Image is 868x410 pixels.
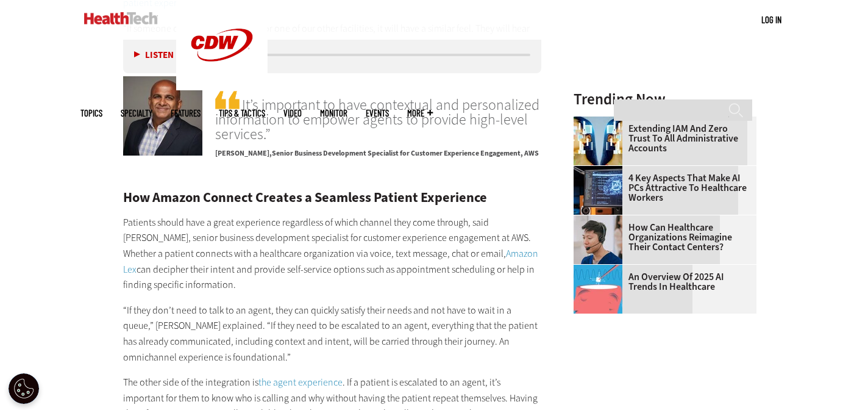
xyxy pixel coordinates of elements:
[407,109,433,118] span: More
[574,265,628,275] a: illustration of computer chip being put inside head with waves
[215,88,541,142] span: It’s important to have contextual and personalized information to empower agents to provide high-...
[574,272,749,292] a: An Overview of 2025 AI Trends in Healthcare
[574,265,622,314] img: illustration of computer chip being put inside head with waves
[574,215,622,264] img: Healthcare contact center
[84,12,158,24] img: Home
[574,92,756,107] h3: Trending Now
[123,215,541,293] p: Patients should have a great experience regardless of which channel they come through, said [PERS...
[574,166,622,215] img: Desktop monitor with brain AI concept
[258,376,343,389] a: the agent experience
[215,142,541,159] p: Senior Business Development Specialist for Customer Experience Engagement, AWS
[283,109,302,118] a: Video
[80,109,102,118] span: Topics
[176,81,268,93] a: CDW
[219,109,265,118] a: Tips & Tactics
[123,303,541,365] p: “If they don’t need to talk to an agent, they can quickly satisfy their needs and not have to wai...
[574,124,749,153] a: Extending IAM and Zero Trust to All Administrative Accounts
[9,373,39,404] div: Cookie Settings
[574,215,628,225] a: Healthcare contact center
[9,373,39,404] button: Open Preferences
[574,117,628,126] a: abstract image of woman with pixelated face
[761,13,781,26] div: User menu
[171,109,201,118] a: Features
[366,109,389,118] a: Events
[320,109,347,118] a: MonITor
[761,14,781,25] a: Log in
[574,223,749,252] a: How Can Healthcare Organizations Reimagine Their Contact Centers?
[574,173,749,203] a: 4 Key Aspects That Make AI PCs Attractive to Healthcare Workers
[574,166,628,176] a: Desktop monitor with brain AI concept
[215,148,272,158] span: [PERSON_NAME]
[574,117,622,165] img: abstract image of woman with pixelated face
[121,109,152,118] span: Specialty
[123,247,538,276] a: Amazon Lex
[123,191,541,204] h2: How Amazon Connect Creates a Seamless Patient Experience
